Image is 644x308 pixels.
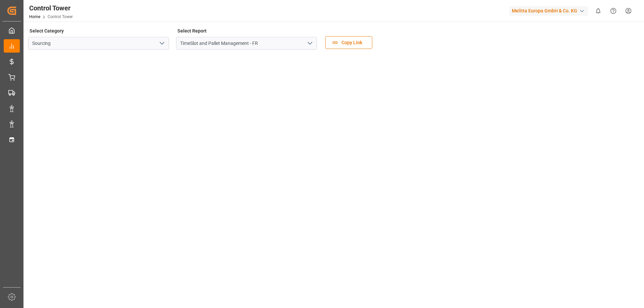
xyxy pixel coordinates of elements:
div: Melitta Europa GmbH & Co. KG [509,6,588,16]
button: Melitta Europa GmbH & Co. KG [509,4,591,17]
button: open menu [305,38,315,49]
button: show 0 new notifications [591,3,606,18]
label: Select Category [28,26,65,36]
label: Select Report [176,26,208,36]
button: Copy Link [325,36,372,49]
input: Type to search/select [176,37,317,50]
div: Control Tower [29,3,73,13]
a: Home [29,14,40,19]
input: Type to search/select [28,37,169,50]
span: Copy Link [338,39,366,46]
button: open menu [157,38,167,49]
button: Help Center [606,3,621,18]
